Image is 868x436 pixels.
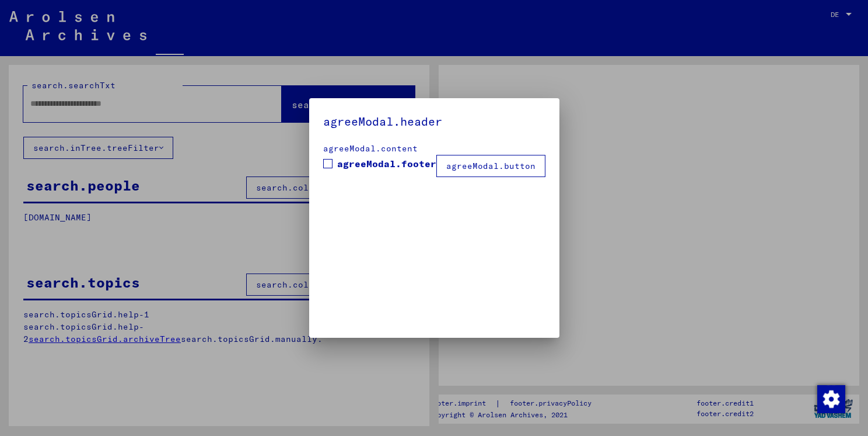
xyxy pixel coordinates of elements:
h5: agreeModal.header [323,112,545,131]
div: Zustimmung ändern [817,385,845,413]
img: Zustimmung ändern [817,385,845,413]
span: agreeModal.footer [337,157,436,171]
div: agreeModal.content [323,143,545,155]
button: agreeModal.button [436,155,545,177]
